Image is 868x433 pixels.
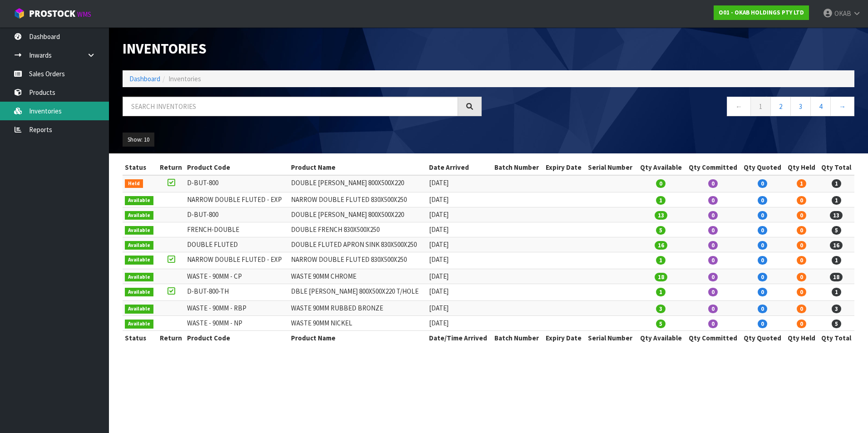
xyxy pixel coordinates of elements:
th: Status [123,331,157,345]
th: Return [157,160,185,175]
span: Inventories [168,74,201,83]
span: 1 [797,179,806,188]
span: 1 [832,196,841,205]
th: Qty Held [784,331,818,345]
th: Serial Number [586,160,637,175]
td: [DATE] [427,192,492,207]
span: OKAB [834,9,851,18]
span: Held [125,179,143,188]
span: 0 [758,226,767,235]
span: 0 [797,288,806,296]
a: 4 [810,97,831,116]
span: 0 [758,288,767,296]
th: Product Name [289,160,427,175]
span: 0 [708,320,718,328]
span: 0 [708,288,718,296]
th: Batch Number [492,160,543,175]
span: Available [125,211,153,220]
h1: Inventories [123,41,482,57]
td: D-BUT-800 [185,175,289,192]
th: Qty Total [819,331,854,345]
span: 1 [656,196,666,205]
td: [DATE] [427,316,492,331]
th: Expiry Date [543,160,586,175]
span: 0 [758,273,767,281]
span: 5 [656,320,666,328]
span: 0 [797,305,806,313]
td: DOUBLE [PERSON_NAME] 800X500X220 [289,175,427,192]
td: WASTE 90MM CHROME [289,269,427,284]
span: 0 [758,196,767,205]
th: Batch Number [492,331,543,345]
td: WASTE 90MM RUBBED BRONZE [289,301,427,316]
span: 13 [830,211,843,220]
td: [DATE] [427,301,492,316]
th: Qty Quoted [740,331,784,345]
span: Available [125,241,153,250]
span: 16 [830,241,843,250]
span: Available [125,196,153,205]
td: D-BUT-800 [185,207,289,222]
th: Date Arrived [427,160,492,175]
th: Status [123,160,157,175]
span: Available [125,288,153,297]
span: 1 [832,256,841,265]
span: Available [125,305,153,314]
th: Product Name [289,331,427,345]
td: [DATE] [427,237,492,252]
td: DOUBLE FLUTED [185,237,289,252]
span: 3 [832,305,841,313]
small: WMS [77,10,91,19]
span: 0 [708,179,718,188]
th: Qty Available [637,160,686,175]
th: Product Code [185,331,289,345]
th: Qty Total [819,160,854,175]
td: WASTE - 90MM - RBP [185,301,289,316]
td: WASTE - 90MM - NP [185,316,289,331]
a: 2 [770,97,791,116]
th: Qty Quoted [740,160,784,175]
a: 1 [750,97,771,116]
span: 0 [797,196,806,205]
span: 0 [797,226,806,235]
span: 0 [708,305,718,313]
th: Qty Available [637,331,686,345]
span: Available [125,273,153,282]
span: 5 [832,320,841,328]
span: 0 [708,273,718,281]
span: 3 [656,305,666,313]
td: DOUBLE FLUTED APRON SINK 830X500X250 [289,237,427,252]
span: 0 [797,211,806,220]
th: Return [157,331,185,345]
th: Qty Committed [685,160,740,175]
span: Available [125,256,153,265]
td: [DATE] [427,207,492,222]
span: 1 [832,288,841,296]
a: → [830,97,854,116]
span: 5 [656,226,666,235]
span: 0 [758,305,767,313]
span: 0 [758,256,767,265]
td: [DATE] [427,252,492,269]
th: Expiry Date [543,331,586,345]
th: Qty Committed [685,331,740,345]
span: 1 [656,256,666,265]
th: Date/Time Arrived [427,331,492,345]
span: 0 [708,226,718,235]
td: DOUBLE [PERSON_NAME] 800X500X220 [289,207,427,222]
td: DOUBLE FRENCH 830X500X250 [289,222,427,237]
span: 0 [656,179,666,188]
span: 0 [797,273,806,281]
span: 0 [797,241,806,250]
td: WASTE - 90MM - CP [185,269,289,284]
strong: O01 - OKAB HOLDINGS PTY LTD [719,9,804,16]
span: 0 [758,211,767,220]
td: FRENCH-DOUBLE [185,222,289,237]
img: cube-alt.png [14,8,25,19]
span: 1 [656,288,666,296]
td: NARROW DOUBLE FLUTED - EXP [185,252,289,269]
td: [DATE] [427,269,492,284]
a: Dashboard [129,74,160,83]
span: 0 [758,320,767,328]
span: Available [125,320,153,329]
